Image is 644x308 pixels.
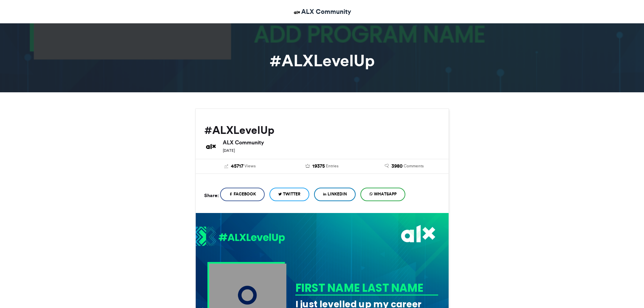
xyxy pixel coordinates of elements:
small: [DATE] [223,148,235,153]
img: 1721821317.056-e66095c2f9b7be57613cf5c749b4708f54720bc2.png [196,226,285,248]
span: 3980 [391,163,403,170]
h5: Share: [204,191,219,200]
span: Twitter [283,191,301,197]
a: ALX Community [293,7,351,17]
span: Entries [326,163,338,169]
a: 3980 Comments [368,163,440,170]
span: Facebook [234,191,256,197]
div: FIRST NAME LAST NAME [295,280,436,295]
img: ALX Community [204,140,218,153]
img: ALX Community [293,8,301,17]
span: WhatsApp [374,191,397,197]
span: LinkedIn [328,191,347,197]
h1: #ALXLevelUp [135,52,510,69]
a: Twitter [269,188,309,201]
a: LinkedIn [314,188,356,201]
a: 19375 Entries [286,163,358,170]
h2: #ALXLevelUp [204,124,440,136]
span: 45717 [231,163,243,170]
a: Facebook [220,188,265,201]
a: 45717 Views [204,163,276,170]
span: Views [244,163,256,169]
h6: ALX Community [223,140,440,145]
a: WhatsApp [360,188,405,201]
span: 19375 [312,163,325,170]
span: Comments [404,163,424,169]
